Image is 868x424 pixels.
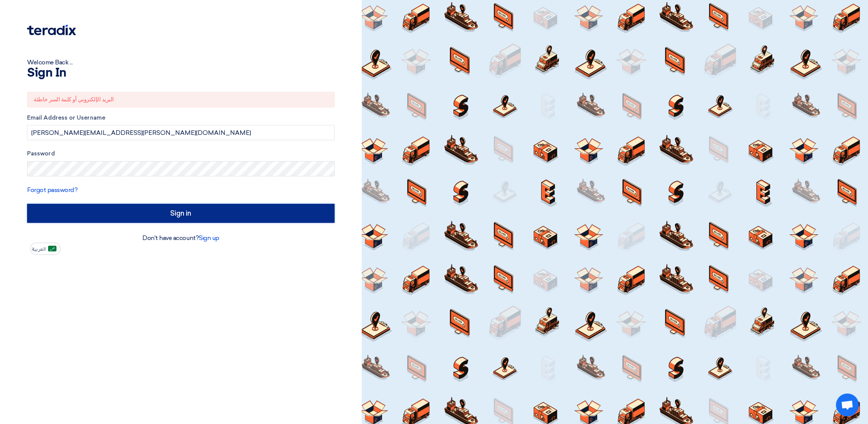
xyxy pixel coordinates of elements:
[27,125,335,140] input: Enter your business email or username
[27,114,335,122] label: Email Address or Username
[27,25,76,35] img: Teradix logo
[199,234,219,242] a: Sign up
[27,58,335,67] div: Welcome Back ...
[30,243,61,255] button: العربية
[27,204,335,223] input: Sign in
[27,67,335,79] h1: Sign In
[27,234,335,243] div: Don't have account?
[27,186,77,194] a: Forgot password?
[27,92,335,107] div: البريد الإلكتروني أو كلمة السر خاطئة
[48,246,56,251] img: ar-AR.png
[32,246,46,252] span: العربية
[27,149,335,158] label: Password
[836,394,859,416] a: Open chat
